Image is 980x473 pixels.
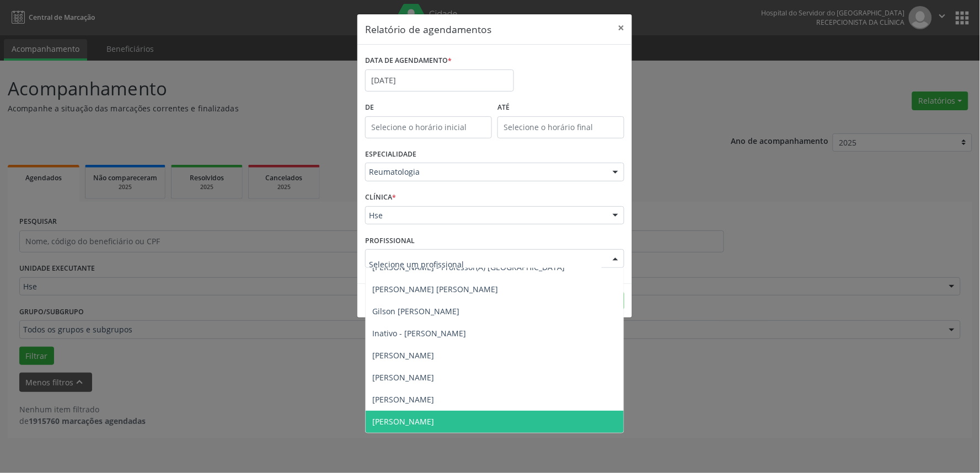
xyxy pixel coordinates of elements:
[372,394,434,405] span: [PERSON_NAME]
[365,99,492,116] label: De
[372,306,459,316] span: Gilson [PERSON_NAME]
[369,210,602,221] span: Hse
[497,116,624,138] input: Selecione o horário final
[372,416,434,427] span: [PERSON_NAME]
[365,232,415,249] label: PROFISSIONAL
[365,146,416,163] label: ESPECIALIDADE
[365,116,492,138] input: Selecione o horário inicial
[372,328,466,338] span: Inativo - [PERSON_NAME]
[372,372,434,383] span: [PERSON_NAME]
[365,22,491,36] h5: Relatório de agendamentos
[372,350,434,361] span: [PERSON_NAME]
[369,253,602,275] input: Selecione um profissional
[372,284,498,294] span: [PERSON_NAME] [PERSON_NAME]
[497,99,624,116] label: ATÉ
[365,52,452,69] label: DATA DE AGENDAMENTO
[365,189,396,206] label: CLÍNICA
[369,166,602,178] span: Reumatologia
[365,69,514,92] input: Selecione uma data ou intervalo
[610,14,632,41] button: Close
